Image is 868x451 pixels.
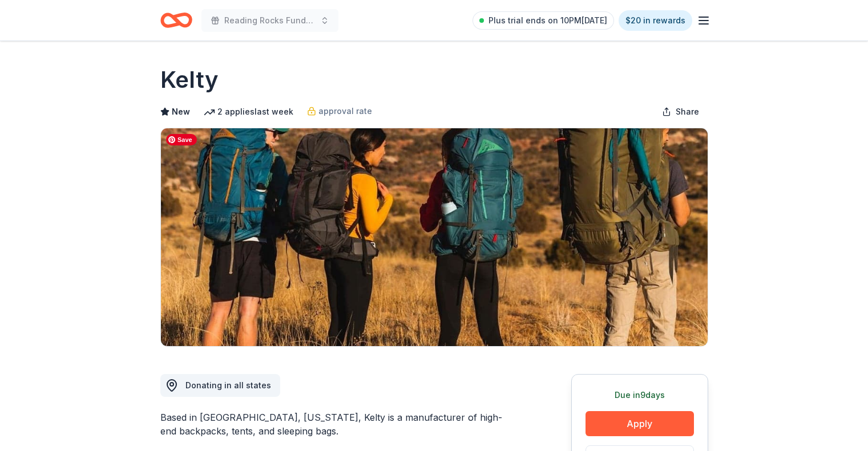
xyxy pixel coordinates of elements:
a: Plus trial ends on 10PM[DATE] [473,11,614,30]
div: 2 applies last week [204,105,293,119]
button: Apply [586,411,694,436]
div: Based in [GEOGRAPHIC_DATA], [US_STATE], Kelty is a manufacturer of high-end backpacks, tents, and... [160,411,516,438]
span: Plus trial ends on 10PM[DATE] [488,14,607,27]
h1: Kelty [160,64,219,96]
img: Image for Kelty [161,128,708,346]
span: Donating in all states [185,380,271,390]
span: Reading Rocks Fundraiser [224,14,316,27]
a: $20 in rewards [619,10,692,31]
span: Share [676,105,699,119]
button: Share [653,100,708,123]
a: approval rate [307,104,372,118]
span: Save [166,134,197,145]
span: approval rate [318,104,372,118]
a: Home [160,7,192,34]
button: Reading Rocks Fundraiser [201,9,338,32]
span: New [172,105,190,119]
div: Due in 9 days [586,388,694,402]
